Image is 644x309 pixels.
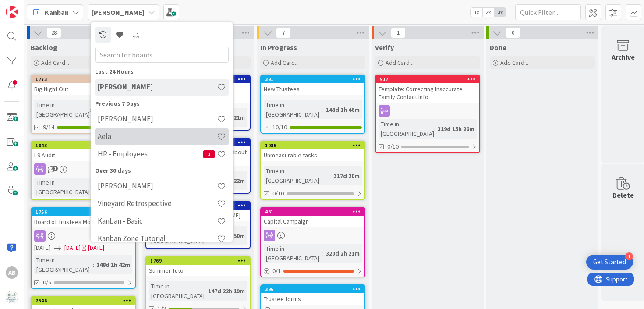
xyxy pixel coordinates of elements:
[92,8,145,17] b: [PERSON_NAME]
[34,100,90,119] div: Time in [GEOGRAPHIC_DATA]
[482,8,494,17] span: 2x
[612,190,634,200] div: Delete
[98,181,217,190] h4: [PERSON_NAME]
[95,99,229,108] div: Previous 7 Days
[31,207,136,289] a: 1756Board of Trustees'Monthly Update[DATE][DATE][DATE]Time in [GEOGRAPHIC_DATA]:148d 1h 42m0/5
[375,75,480,153] a: 917Template: Correcting Inaccurate Family Contact InfoTime in [GEOGRAPHIC_DATA]:319d 15h 26m0/10
[380,76,479,82] div: 917
[6,291,18,303] img: avatar
[261,216,364,227] div: Capital Campaign
[264,100,322,119] div: Time in [GEOGRAPHIC_DATA]
[376,83,479,103] div: Template: Correcting Inaccurate Family Contact Info
[375,43,394,52] span: Verify
[88,243,104,252] div: [DATE]
[265,76,364,82] div: 391
[324,105,362,114] div: 148d 1h 46m
[434,124,435,134] span: :
[95,67,229,76] div: Last 24 Hours
[206,286,247,296] div: 147d 22h 19m
[32,75,135,95] div: 1773Big Night Out
[220,176,247,185] div: 13d 22m
[612,52,635,62] div: Archive
[265,286,364,292] div: 396
[220,113,247,122] div: 13d 21m
[34,178,93,197] div: Time in [GEOGRAPHIC_DATA]
[205,286,206,296] span: :
[500,59,528,67] span: Add Card...
[32,208,135,227] div: 1756Board of Trustees'Monthly Update
[43,123,54,132] span: 9/14
[98,82,217,91] h4: [PERSON_NAME]
[32,208,135,216] div: 1756
[31,75,136,134] a: 1773Big Night OutTime in [GEOGRAPHIC_DATA]:147d 21h 57m9/14
[146,257,250,265] div: 1769
[32,142,135,161] div: 1043I-9 Audit
[386,59,414,67] span: Add Card...
[264,166,330,185] div: Time in [GEOGRAPHIC_DATA]
[261,208,364,216] div: 461
[35,298,135,304] div: 2546
[98,217,217,225] h4: Kanban - Basic
[260,43,297,52] span: In Progress
[322,249,324,258] span: :
[593,258,626,266] div: Get Started
[64,243,81,252] span: [DATE]
[98,234,217,243] h4: Kanban Zone Tutorial
[261,285,364,305] div: 396Trustee forms
[6,6,18,18] img: Visit kanbanzone.com
[6,266,18,279] div: AB
[34,255,93,274] div: Time in [GEOGRAPHIC_DATA]
[324,249,362,258] div: 320d 2h 21m
[260,207,365,277] a: 461Capital CampaignTime in [GEOGRAPHIC_DATA]:320d 2h 21m0/1
[265,209,364,215] div: 461
[203,150,215,158] span: 1
[18,1,40,12] span: Support
[332,171,362,181] div: 317d 20m
[494,8,506,17] span: 3x
[330,171,332,181] span: :
[260,75,365,134] a: 391New TrusteesTime in [GEOGRAPHIC_DATA]:148d 1h 46m10/10
[376,75,479,103] div: 917Template: Correcting Inaccurate Family Contact Info
[35,142,135,149] div: 1043
[90,105,91,114] span: :
[515,4,581,20] input: Quick Filter...
[265,142,364,149] div: 1085
[625,252,633,260] div: 1
[146,265,250,276] div: Summer Tutor
[322,105,324,114] span: :
[272,123,287,132] span: 10/10
[260,141,365,200] a: 1085Unmeasurable tasksTime in [GEOGRAPHIC_DATA]:317d 20m0/10
[264,244,322,263] div: Time in [GEOGRAPHIC_DATA]
[271,59,299,67] span: Add Card...
[45,7,69,18] span: Kanban
[261,266,364,277] div: 0/1
[34,243,50,252] span: [DATE]
[261,149,364,161] div: Unmeasurable tasks
[94,260,132,270] div: 148d 1h 42m
[35,76,135,82] div: 1773
[31,43,57,52] span: Backlog
[150,258,250,264] div: 1769
[41,59,69,67] span: Add Card...
[52,166,58,171] span: 1
[32,83,135,95] div: Big Night Out
[32,216,135,227] div: Board of Trustees'Monthly Update
[43,278,51,287] span: 0/5
[586,255,633,270] div: Open Get Started checklist, remaining modules: 1
[387,142,399,151] span: 0/10
[261,75,364,95] div: 391New Trustees
[32,297,135,305] div: 2546
[98,149,203,158] h4: HR - Employees
[261,293,364,305] div: Trustee forms
[46,28,61,38] span: 28
[93,260,94,270] span: :
[98,132,217,141] h4: Aela
[471,8,482,17] span: 1x
[35,209,135,215] div: 1756
[506,28,520,38] span: 0
[31,141,136,200] a: 1043I-9 AuditTime in [GEOGRAPHIC_DATA]:148d 1h 49m
[272,266,281,276] span: 0 / 1
[146,257,250,276] div: 1769Summer Tutor
[98,114,217,123] h4: [PERSON_NAME]
[98,199,217,208] h4: Vineyard Retrospective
